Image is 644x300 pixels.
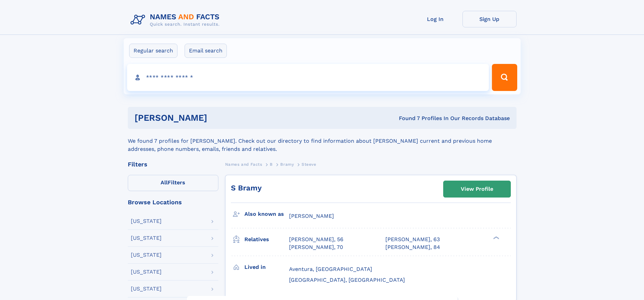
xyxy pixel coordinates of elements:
[231,184,262,192] a: S Bramy
[303,115,510,122] div: Found 7 Profiles In Our Records Database
[244,261,289,273] h3: Lived in
[492,236,500,240] div: ❯
[280,162,294,167] span: Bramy
[131,218,162,224] div: [US_STATE]
[129,44,177,58] label: Regular search
[244,234,289,245] h3: Relatives
[289,277,405,283] span: [GEOGRAPHIC_DATA], [GEOGRAPHIC_DATA]
[302,162,316,167] span: Steeve
[461,181,493,197] div: View Profile
[128,129,517,153] div: We found 7 profiles for [PERSON_NAME]. Check out our directory to find information about [PERSON_...
[385,244,440,251] a: [PERSON_NAME], 84
[128,11,225,29] img: Logo Names and Facts
[492,64,517,91] button: Search Button
[270,162,273,167] span: B
[462,11,517,27] a: Sign Up
[131,286,162,292] div: [US_STATE]
[128,161,218,167] div: Filters
[385,236,440,243] a: [PERSON_NAME], 63
[161,179,168,186] span: All
[131,235,162,241] div: [US_STATE]
[131,269,162,275] div: [US_STATE]
[280,160,294,168] a: Bramy
[289,236,343,243] a: [PERSON_NAME], 56
[289,244,343,251] a: [PERSON_NAME], 70
[289,213,334,219] span: [PERSON_NAME]
[270,160,273,168] a: B
[185,44,227,58] label: Email search
[131,252,162,258] div: [US_STATE]
[135,114,303,122] h1: [PERSON_NAME]
[127,64,489,91] input: search input
[244,208,289,220] h3: Also known as
[225,160,262,168] a: Names and Facts
[128,199,218,205] div: Browse Locations
[128,175,218,191] label: Filters
[444,181,510,197] a: View Profile
[289,266,372,272] span: Aventura, [GEOGRAPHIC_DATA]
[408,11,462,27] a: Log In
